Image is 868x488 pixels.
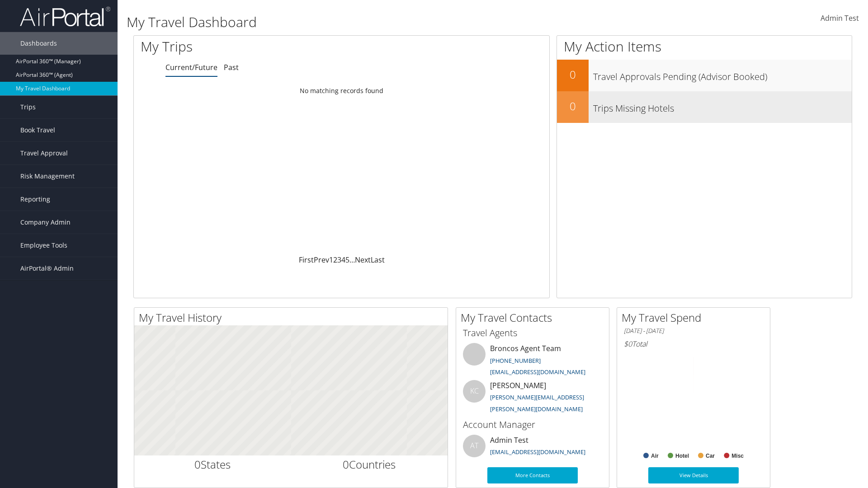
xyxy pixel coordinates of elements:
text: Hotel [675,453,689,459]
a: 0Travel Approvals Pending (Advisor Booked) [557,60,852,91]
h1: My Travel Dashboard [127,13,615,32]
h3: Travel Approvals Pending (Advisor Booked) [593,66,852,83]
a: Next [355,255,371,265]
span: Employee Tools [20,234,67,257]
a: Current/Future [165,62,217,72]
span: Company Admin [20,211,71,234]
span: 0 [343,457,349,472]
h2: 0 [557,67,589,82]
a: 1 [329,255,333,265]
h2: States [141,457,284,472]
h6: Total [624,339,763,349]
text: Misc [731,453,744,459]
a: [EMAIL_ADDRESS][DOMAIN_NAME] [490,448,585,456]
h6: [DATE] - [DATE] [624,327,763,335]
span: 0 [194,457,201,472]
a: More Contacts [487,467,578,483]
text: Car [706,453,715,459]
a: 5 [345,255,349,265]
span: AirPortal® Admin [20,257,74,280]
h2: My Travel Spend [622,310,770,325]
a: Admin Test [821,5,859,33]
h1: My Action Items [557,37,852,56]
td: No matching records found [134,83,549,99]
a: [PHONE_NUMBER] [490,357,541,365]
h1: My Trips [141,37,369,56]
img: airportal-logo.png [20,6,110,27]
a: Past [224,62,239,72]
span: $0 [624,339,632,349]
span: Dashboards [20,32,57,55]
h2: My Travel History [139,310,448,325]
a: Last [371,255,385,265]
span: Reporting [20,188,50,211]
a: [EMAIL_ADDRESS][DOMAIN_NAME] [490,368,585,376]
li: [PERSON_NAME] [458,380,607,417]
span: Risk Management [20,165,75,188]
a: First [299,255,314,265]
h2: 0 [557,99,589,114]
a: 4 [341,255,345,265]
h3: Account Manager [463,418,602,431]
a: 2 [333,255,337,265]
span: … [349,255,355,265]
span: Travel Approval [20,142,68,164]
span: Book Travel [20,119,55,141]
h2: Countries [298,457,441,472]
a: View Details [648,467,739,483]
a: 0Trips Missing Hotels [557,91,852,123]
text: Air [651,453,659,459]
a: Prev [314,255,329,265]
span: Admin Test [821,13,859,23]
div: KC [463,380,486,403]
a: [PERSON_NAME][EMAIL_ADDRESS][PERSON_NAME][DOMAIN_NAME] [490,393,584,413]
li: Admin Test [458,435,607,464]
li: Broncos Agent Team [458,343,607,380]
span: Trips [20,96,36,118]
div: AT [463,435,486,457]
a: 3 [337,255,341,265]
h2: My Travel Contacts [461,310,609,325]
h3: Trips Missing Hotels [593,98,852,115]
h3: Travel Agents [463,327,602,339]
